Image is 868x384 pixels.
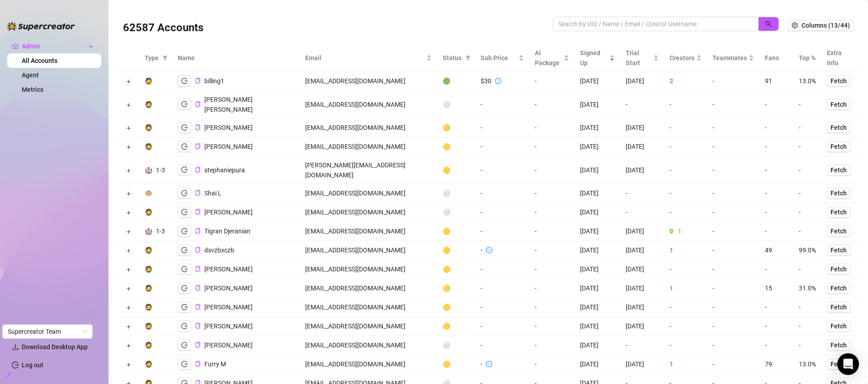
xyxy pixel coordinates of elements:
[463,51,472,65] span: filter
[7,22,75,31] img: logo-BBDzfeDw.svg
[195,285,201,292] button: Copy Account UID
[495,78,501,84] span: info-circle
[172,44,300,72] th: Name
[626,48,652,68] span: Trial Start
[195,323,201,329] span: copy
[125,304,132,312] button: Expand row
[712,228,714,235] span: -
[759,91,793,119] td: -
[300,91,437,119] td: [EMAIL_ADDRESS][DOMAIN_NAME]
[529,184,575,203] td: -
[178,283,191,294] button: logout
[204,96,253,113] span: [PERSON_NAME] [PERSON_NAME]
[481,245,482,255] div: -
[620,72,665,91] td: [DATE]
[204,284,253,292] span: [PERSON_NAME]
[529,156,575,184] td: -
[830,284,847,292] span: Fetch
[575,156,620,184] td: [DATE]
[195,266,201,272] span: copy
[830,303,847,311] span: Fetch
[830,322,847,330] span: Fetch
[827,245,850,256] button: Fetch
[830,265,847,273] span: Fetch
[300,241,437,260] td: [EMAIL_ADDRESS][DOMAIN_NAME]
[529,260,575,279] td: -
[799,284,816,292] span: 31.0%
[759,260,793,279] td: -
[125,209,132,217] button: Expand row
[793,260,821,279] td: -
[620,184,665,203] td: -
[204,166,245,174] span: stephaniepura
[195,166,201,173] button: Copy Account UID
[8,325,87,338] span: Supercreator Team
[529,298,575,317] td: -
[799,77,816,85] span: 13.0%
[145,340,152,350] div: 🧔
[178,164,191,175] button: logout
[765,77,772,85] span: 91
[125,361,132,369] button: Expand row
[670,228,673,235] span: 0
[664,44,707,72] th: Creators
[195,190,201,196] span: copy
[178,76,191,86] button: logout
[712,53,747,63] span: Teammates
[712,166,714,174] span: -
[181,304,188,310] span: logout
[475,279,529,298] td: -
[765,284,772,292] span: 15
[22,57,57,64] a: All Accounts
[181,209,188,215] span: logout
[529,222,575,241] td: -
[195,342,201,348] span: copy
[443,53,462,63] span: Status
[300,137,437,156] td: [EMAIL_ADDRESS][DOMAIN_NAME]
[475,137,529,156] td: -
[620,241,665,260] td: [DATE]
[181,285,188,291] span: logout
[830,360,847,368] span: Fetch
[575,222,620,241] td: [DATE]
[181,124,188,131] span: logout
[670,247,673,254] span: 1
[475,298,529,317] td: -
[827,283,850,294] button: Fetch
[830,143,847,150] span: Fetch
[145,264,152,274] div: 🧔
[827,76,850,86] button: Fetch
[475,44,529,72] th: Sub Price
[827,321,850,332] button: Fetch
[181,166,188,173] span: logout
[145,142,152,152] div: 🧔
[792,22,798,28] span: setting
[712,143,714,150] span: -
[443,101,450,108] span: ⚪
[178,207,191,218] button: logout
[793,203,821,222] td: -
[145,100,152,109] div: 🧔
[827,226,850,237] button: Fetch
[827,359,850,370] button: Fetch
[830,228,847,235] span: Fetch
[195,209,201,215] span: copy
[620,44,665,72] th: Trial Start
[300,184,437,203] td: [EMAIL_ADDRESS][DOMAIN_NAME]
[22,39,86,53] span: Admin
[125,247,132,255] button: Expand row
[712,284,714,292] span: -
[181,101,188,107] span: logout
[195,342,201,349] button: Copy Account UID
[145,123,152,133] div: 🧔
[712,101,714,108] span: -
[827,340,850,351] button: Fetch
[204,143,253,150] span: [PERSON_NAME]
[529,241,575,260] td: -
[575,137,620,156] td: [DATE]
[300,222,437,241] td: [EMAIL_ADDRESS][DOMAIN_NAME]
[181,323,188,329] span: logout
[821,44,859,72] th: Extra Info
[195,78,201,84] span: copy
[827,165,850,175] button: Fetch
